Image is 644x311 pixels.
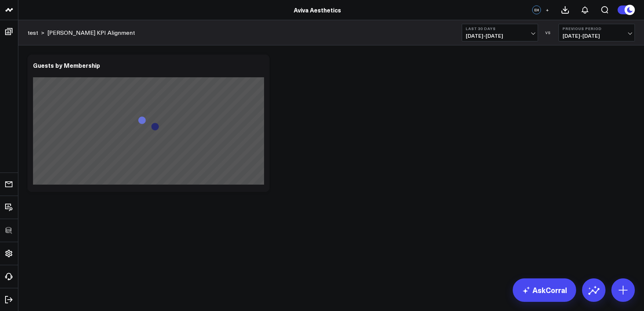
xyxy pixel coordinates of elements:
div: VS [542,30,555,35]
div: EH [532,5,541,14]
button: Last 30 Days[DATE]-[DATE] [462,24,538,41]
span: + [546,7,549,12]
b: Previous Period [563,26,631,31]
a: [PERSON_NAME] KPI Alignment [47,29,135,37]
span: [DATE] - [DATE] [563,33,631,39]
a: Aviva Aesthetics [294,6,341,14]
div: Guests by Membership [33,61,100,69]
span: [DATE] - [DATE] [466,33,534,39]
a: test [28,29,38,37]
a: AskCorral [513,278,576,302]
div: > [28,29,44,37]
button: Previous Period[DATE]-[DATE] [559,24,635,41]
b: Last 30 Days [466,26,534,31]
button: + [543,5,552,14]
